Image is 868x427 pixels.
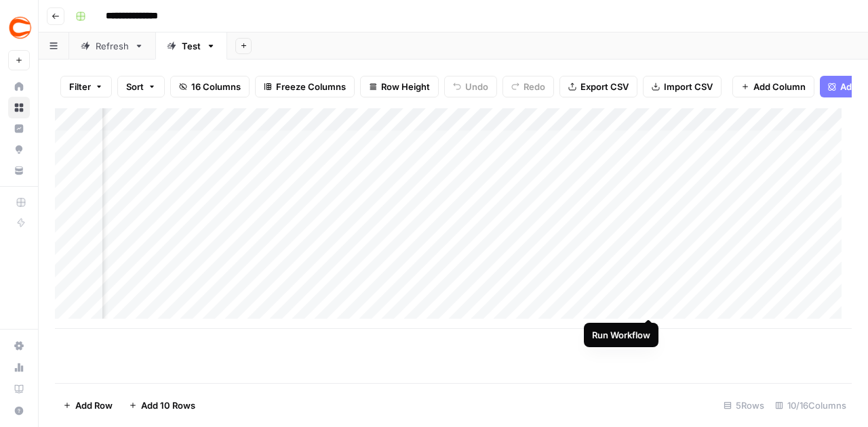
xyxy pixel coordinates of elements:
div: Refresh [96,39,129,53]
button: Sort [117,76,165,97]
button: Redo [502,76,554,97]
span: Undo [465,80,488,93]
a: Usage [8,357,30,378]
button: Add Column [732,76,814,97]
span: Add Row [75,399,113,412]
div: Run Workflow [592,328,650,342]
button: Import CSV [643,76,722,97]
span: 16 Columns [191,80,241,93]
span: Sort [126,80,144,93]
a: Browse [8,97,30,118]
a: Learning Hub [8,378,30,400]
span: Freeze Columns [276,80,346,93]
span: Row Height [381,80,430,93]
button: Filter [60,76,112,97]
span: Filter [69,80,91,93]
a: Test [155,32,227,60]
a: Home [8,76,30,97]
button: Undo [444,76,497,97]
a: Opportunities [8,139,30,160]
span: Import CSV [664,80,713,93]
button: Add 10 Rows [121,395,203,416]
button: Help + Support [8,400,30,422]
button: 16 Columns [170,76,250,97]
button: Workspace: Covers [8,11,30,45]
span: Redo [524,80,545,93]
span: Add 10 Rows [141,399,195,412]
a: Settings [8,335,30,357]
div: 5 Rows [718,395,770,416]
img: Covers Logo [8,16,33,40]
button: Export CSV [559,76,637,97]
button: Freeze Columns [255,76,355,97]
div: Test [182,39,201,53]
a: Insights [8,118,30,139]
a: Refresh [69,32,155,60]
span: Export CSV [580,80,629,93]
button: Add Row [55,395,121,416]
button: Row Height [360,76,439,97]
div: 10/16 Columns [770,395,852,416]
a: Your Data [8,160,30,181]
span: Add Column [753,80,806,93]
